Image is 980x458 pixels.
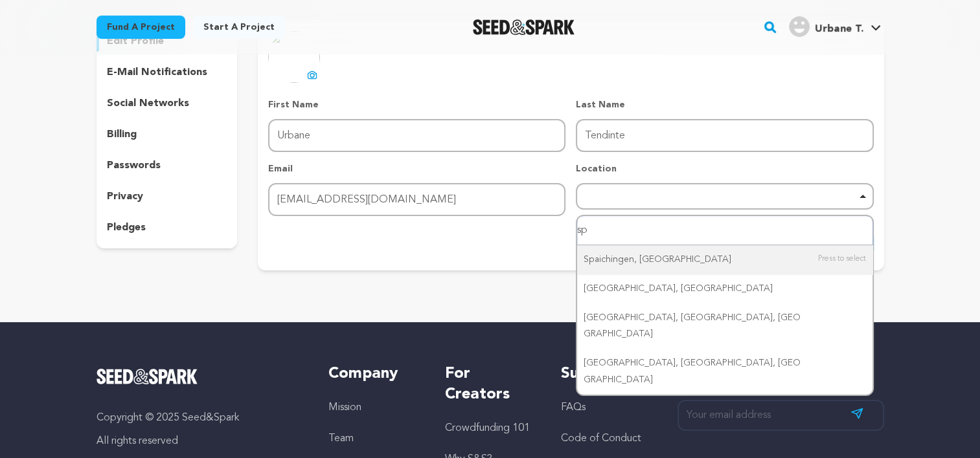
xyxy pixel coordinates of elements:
[107,127,137,142] p: billing
[328,402,361,413] a: Mission
[577,245,872,274] div: Spaichingen, [GEOGRAPHIC_DATA]
[97,369,303,384] a: Seed&Spark Homepage
[789,16,863,37] div: Urbane T.'s Profile
[97,124,238,145] button: billing
[193,16,285,39] a: Start a project
[577,349,872,394] div: [GEOGRAPHIC_DATA], [GEOGRAPHIC_DATA], [GEOGRAPHIC_DATA]
[97,186,238,207] button: privacy
[268,119,565,152] input: First Name
[107,65,207,80] p: e-mail notifications
[328,364,418,384] h5: Company
[268,98,565,111] p: First Name
[97,62,238,83] button: e-mail notifications
[576,119,873,152] input: Last Name
[576,162,873,175] p: Location
[97,93,238,114] button: social networks
[473,19,575,35] img: Seed&Spark Logo Dark Mode
[577,274,872,303] div: [GEOGRAPHIC_DATA], [GEOGRAPHIC_DATA]
[97,155,238,176] button: passwords
[786,14,883,37] a: Urbane T.'s Profile
[576,98,873,111] p: Last Name
[107,158,161,173] p: passwords
[561,402,586,413] a: FAQs
[107,220,146,235] p: pledges
[445,423,530,433] a: Crowdfunding 101
[107,96,189,111] p: social networks
[97,369,198,384] img: Seed&Spark Logo
[97,433,303,449] p: All rights reserved
[577,303,872,349] div: [GEOGRAPHIC_DATA], [GEOGRAPHIC_DATA], [GEOGRAPHIC_DATA]
[107,189,143,204] p: privacy
[445,364,535,405] h5: For Creators
[561,433,641,444] a: Code of Conduct
[678,400,884,431] input: Your email address
[473,19,575,35] a: Seed&Spark Homepage
[97,217,238,238] button: pledges
[561,364,651,384] h5: Support
[789,16,810,37] img: user.png
[577,216,872,245] input: Start typing...
[97,410,303,426] p: Copyright © 2025 Seed&Spark
[815,24,863,34] span: Urbane T.
[268,162,565,175] p: Email
[97,16,185,39] a: Fund a project
[786,14,883,41] span: Urbane T.'s Profile
[328,433,354,444] a: Team
[268,183,565,216] input: Email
